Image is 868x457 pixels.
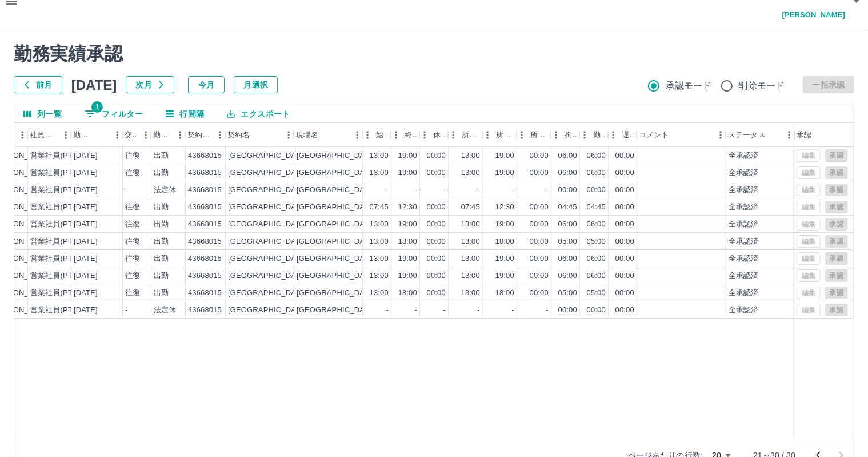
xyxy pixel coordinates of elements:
[370,271,389,281] div: 13:00
[122,123,151,147] div: 交通費
[427,150,446,161] div: 00:00
[297,150,375,161] div: [GEOGRAPHIC_DATA]
[398,168,417,178] div: 19:00
[433,123,446,147] div: 休憩
[137,126,154,144] button: メニュー
[427,253,446,264] div: 00:00
[448,123,482,147] div: 所定開始
[297,168,375,178] div: [GEOGRAPHIC_DATA]
[386,185,389,196] div: -
[495,288,514,299] div: 18:00
[729,202,759,213] div: 全承認済
[154,288,169,299] div: 出勤
[729,150,759,161] div: 全承認済
[30,271,90,281] div: 営業社員(PT契約)
[587,202,606,213] div: 04:45
[297,288,375,299] div: [GEOGRAPHIC_DATA]
[427,202,446,213] div: 00:00
[188,236,222,247] div: 43668015
[228,271,307,281] div: [GEOGRAPHIC_DATA]
[587,168,606,178] div: 06:00
[30,150,90,161] div: 営業社員(PT契約)
[125,168,140,178] div: 往復
[228,168,307,178] div: [GEOGRAPHIC_DATA]
[74,236,98,247] div: [DATE]
[729,305,759,316] div: 全承認済
[615,219,634,230] div: 00:00
[157,105,213,122] button: 行間隔
[462,123,480,147] div: 所定開始
[154,271,169,281] div: 出勤
[427,271,446,281] div: 00:00
[558,219,577,230] div: 06:00
[530,168,549,178] div: 00:00
[188,253,222,264] div: 43668015
[551,123,579,147] div: 拘束
[188,305,222,316] div: 43668015
[461,253,480,264] div: 13:00
[579,123,608,147] div: 勤務
[461,236,480,247] div: 13:00
[227,123,250,147] div: 契約名
[530,236,549,247] div: 00:00
[30,202,90,213] div: 営業社員(PT契約)
[30,168,90,178] div: 営業社員(PT契約)
[30,236,90,247] div: 営業社員(PT契約)
[495,168,514,178] div: 19:00
[546,185,549,196] div: -
[74,253,98,264] div: [DATE]
[154,168,169,178] div: 出勤
[781,126,798,144] button: メニュー
[587,305,606,316] div: 00:00
[398,271,417,281] div: 19:00
[530,219,549,230] div: 00:00
[587,219,606,230] div: 06:00
[615,253,634,264] div: 00:00
[729,185,759,196] div: 全承認済
[517,123,551,147] div: 所定休憩
[297,202,375,213] div: [GEOGRAPHIC_DATA]
[370,219,389,230] div: 13:00
[154,253,169,264] div: 出勤
[57,126,74,144] button: メニュー
[622,123,634,147] div: 遅刻等
[188,168,222,178] div: 43668015
[154,219,169,230] div: 出勤
[512,305,514,316] div: -
[558,236,577,247] div: 05:00
[125,305,127,316] div: -
[188,288,222,299] div: 43668015
[728,123,766,147] div: ステータス
[729,168,759,178] div: 全承認済
[125,271,140,281] div: 往復
[228,253,307,264] div: [GEOGRAPHIC_DATA]
[615,288,634,299] div: 00:00
[30,253,90,264] div: 営業社員(PT契約)
[576,126,593,144] button: メニュー
[30,185,90,196] div: 営業社員(PT契約)
[558,185,577,196] div: 00:00
[495,150,514,161] div: 19:00
[558,168,577,178] div: 06:00
[211,126,229,144] button: メニュー
[228,288,307,299] div: [GEOGRAPHIC_DATA]
[461,271,480,281] div: 13:00
[74,219,98,230] div: [DATE]
[228,150,307,161] div: [GEOGRAPHIC_DATA]
[151,123,185,147] div: 勤務区分
[74,202,98,213] div: [DATE]
[398,202,417,213] div: 12:30
[370,168,389,178] div: 13:00
[558,202,577,213] div: 04:45
[495,253,514,264] div: 19:00
[482,123,517,147] div: 所定終業
[495,236,514,247] div: 18:00
[74,305,98,316] div: [DATE]
[154,185,176,196] div: 法定休
[587,288,606,299] div: 05:00
[398,253,417,264] div: 19:00
[188,219,222,230] div: 43668015
[794,123,854,147] div: 承認
[558,288,577,299] div: 05:00
[280,126,297,144] button: メニュー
